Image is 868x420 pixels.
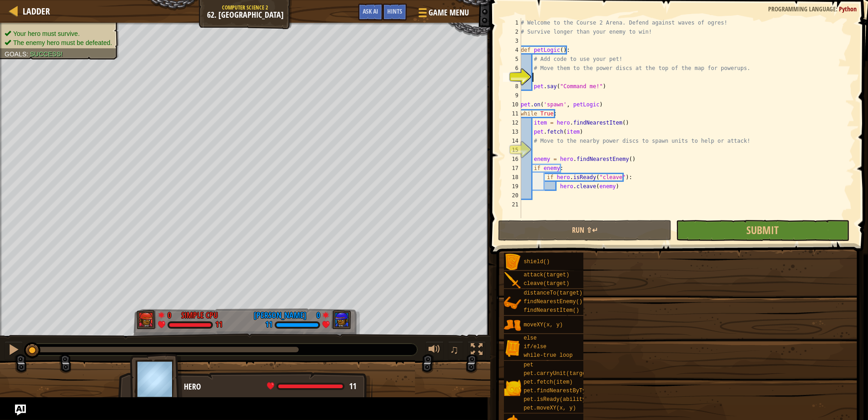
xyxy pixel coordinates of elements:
div: 11 [265,321,272,329]
div: 7 [503,73,521,82]
div: 16 [503,155,521,164]
span: pet.carryUnit(target, x, y) [523,370,612,377]
span: pet [523,362,533,368]
div: 17 [503,164,521,173]
span: cleave(target) [523,280,569,287]
div: 21 [503,200,521,209]
div: health: 11 / 11 (+0.13/s) [267,382,356,390]
div: 8 [503,82,521,91]
div: 6 [503,64,521,73]
div: 15 [503,145,521,155]
span: distanceTo(target) [523,290,582,296]
div: 1 [503,18,521,27]
span: pet.fetch(item) [523,379,572,385]
button: Run ⇧↵ [498,220,671,241]
img: thang_avatar_frame.png [137,310,157,329]
div: 5 [503,55,521,64]
div: 12 [503,118,521,127]
span: Success! [30,50,63,58]
span: ♫ [450,343,459,356]
button: Submit [676,220,849,241]
div: Simple CPU [181,310,218,321]
span: Ladder [23,5,50,17]
span: findNearestEnemy() [523,299,582,305]
span: else [523,335,537,341]
span: Goals [5,50,26,58]
button: Toggle fullscreen [468,341,486,360]
span: attack(target) [523,272,569,278]
img: portrait.png [504,317,521,334]
span: Ask AI [363,7,378,15]
span: : [26,50,30,58]
div: 11 [503,109,521,118]
div: 3 [503,36,521,45]
span: Your hero must survive. [13,30,80,37]
span: Hints [387,7,402,15]
span: moveXY(x, y) [523,322,562,328]
span: pet.findNearestByType(type) [523,388,612,394]
div: 11 [215,321,222,329]
div: 18 [503,173,521,182]
div: 10 [503,100,521,109]
div: [PERSON_NAME] [254,310,306,321]
a: Ladder [18,5,50,17]
div: 0 [168,310,177,318]
span: shield() [523,259,550,265]
div: 9 [503,91,521,100]
li: Your hero must survive. [5,29,112,38]
div: 14 [503,136,521,145]
img: portrait.png [504,272,521,289]
div: 19 [503,182,521,191]
span: Programming language [768,5,836,13]
span: 11 [349,380,356,392]
button: Game Menu [411,4,474,25]
span: pet.moveXY(x, y) [523,405,576,411]
span: findNearestItem() [523,307,579,314]
span: pet.isReady(ability) [523,396,589,403]
button: Ask AI [358,4,383,20]
img: portrait.png [504,254,521,271]
span: if/else [523,344,546,350]
li: The enemy hero must be defeated. [5,38,112,47]
img: portrait.png [504,379,521,396]
button: Ask AI [15,405,26,415]
span: Python [839,5,857,13]
span: The enemy hero must be defeated. [13,39,112,46]
div: Hero [184,381,363,393]
span: Game Menu [429,7,469,19]
div: 0 [311,310,320,318]
img: thang_avatar_frame.png [130,354,182,404]
img: portrait.png [504,340,521,357]
button: Ctrl + P: Pause [5,341,23,360]
button: Adjust volume [425,341,444,360]
div: 2 [503,27,521,36]
span: : [836,5,839,13]
span: while-true loop [523,352,572,359]
span: Submit [746,223,779,237]
div: 4 [503,45,521,55]
div: 13 [503,127,521,136]
div: 20 [503,191,521,200]
img: portrait.png [504,295,521,312]
img: thang_avatar_frame.png [331,310,351,329]
button: ♫ [448,341,464,360]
